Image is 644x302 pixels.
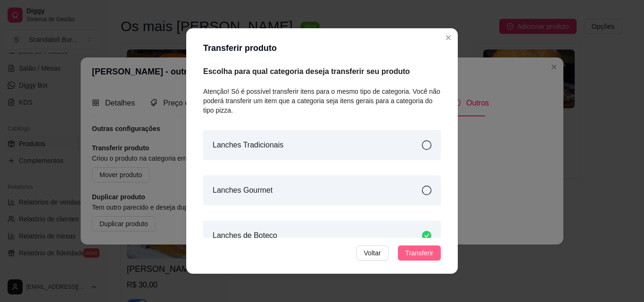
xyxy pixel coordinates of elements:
button: Transferir [398,245,441,261]
span: Transferir [405,248,433,258]
header: Transferir produto [192,34,452,62]
article: Lanches de Boteco [213,230,277,241]
article: Escolha para qual categoria deseja transferir seu produto [203,66,441,77]
button: Close [441,30,456,45]
article: Lanches Gourmet [213,185,272,196]
span: Voltar [364,248,381,258]
button: Voltar [356,245,388,261]
article: Atenção! Só é possível transferir itens para o mesmo tipo de categoria. Você não poderá transferi... [203,87,441,115]
article: Lanches Tradicionais [213,139,283,151]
